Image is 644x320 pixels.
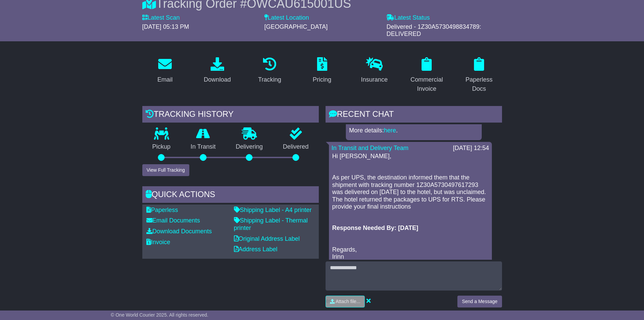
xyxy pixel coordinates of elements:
a: Address Label [234,246,278,253]
p: Regards, Irinn [332,246,488,261]
button: View Full Tracking [142,164,189,176]
div: Tracking history [142,106,319,124]
a: here [384,127,396,134]
a: Paperless Docs [456,55,502,96]
div: Commercial Invoice [408,75,445,93]
a: Insurance [357,55,392,87]
span: [DATE] 05:13 PM [142,23,189,30]
p: Hi [PERSON_NAME], [332,153,488,160]
span: [GEOGRAPHIC_DATA] [264,23,328,30]
a: In Transit and Delivery Team [332,145,409,151]
div: Paperless Docs [461,75,498,93]
a: Pricing [308,55,336,87]
a: Paperless [146,207,178,213]
div: [DATE] 12:54 [453,145,489,152]
a: Email Documents [146,217,200,224]
div: Download [204,75,231,84]
p: Delivering [226,143,273,151]
a: Download [199,55,235,87]
div: Insurance [361,75,388,84]
a: Email [153,55,177,87]
p: As per UPS, the destination informed them that the shipment with tracking number 1Z30A57304976172... [332,174,488,211]
div: RECENT CHAT [326,106,502,124]
a: Invoice [146,239,170,246]
a: Original Address Label [234,235,300,242]
a: Shipping Label - Thermal printer [234,217,308,231]
a: Tracking [254,55,285,87]
a: Commercial Invoice [404,55,450,96]
p: Delivered [273,143,319,151]
span: Delivered - 1Z30A5730498834789: DELIVERED [386,23,481,38]
a: Shipping Label - A4 printer [234,207,312,213]
strong: Response Needed By: [DATE] [332,225,419,231]
div: Quick Actions [142,186,319,205]
span: © One World Courier 2025. All rights reserved. [111,312,209,318]
div: Tracking [258,75,281,84]
label: Latest Status [386,14,430,22]
p: More details: . [349,127,478,134]
div: Pricing [313,75,331,84]
label: Latest Location [264,14,309,22]
div: Email [157,75,172,84]
p: In Transit [181,143,226,151]
p: Pickup [142,143,181,151]
button: Send a Message [457,296,502,307]
a: Download Documents [146,228,212,235]
label: Latest Scan [142,14,180,22]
